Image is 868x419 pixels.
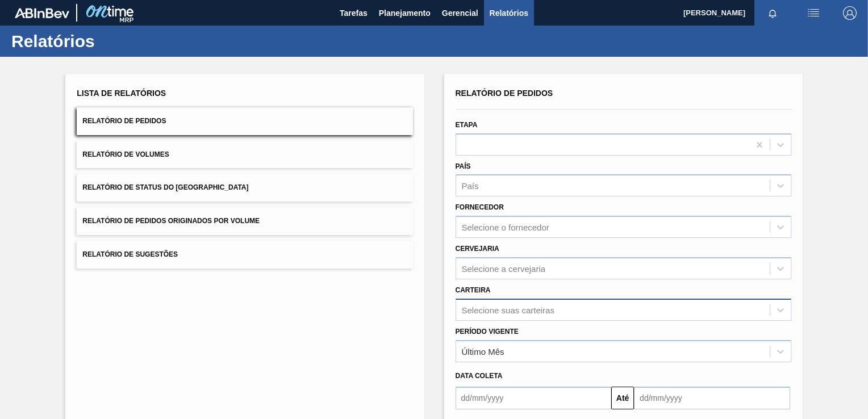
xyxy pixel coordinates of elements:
[442,6,478,20] span: Gerencial
[807,6,820,20] img: userActions
[82,117,166,125] span: Relatório de Pedidos
[340,6,368,20] span: Tarefas
[456,245,499,253] label: Cervejaria
[77,141,412,169] button: Relatório de Volumes
[611,387,634,409] button: Até
[77,207,412,235] button: Relatório de Pedidos Originados por Volume
[15,8,69,18] img: TNhmsLtSVTkK8tSr43FrP2fwEKptu5GPRR3wAAAABJRU5ErkJggg==
[456,372,503,380] span: Data coleta
[456,328,519,336] label: Período Vigente
[462,263,546,273] div: Selecione a cervejaria
[82,250,178,258] span: Relatório de Sugestões
[462,305,554,315] div: Selecione suas carteiras
[77,241,412,269] button: Relatório de Sugestões
[843,6,857,20] img: Logout
[462,346,504,356] div: Último Mês
[456,286,491,294] label: Carteira
[634,387,790,409] input: dd/mm/yyyy
[490,6,528,20] span: Relatórios
[82,183,248,191] span: Relatório de Status do [GEOGRAPHIC_DATA]
[77,89,166,98] span: Lista de Relatórios
[456,89,553,98] span: Relatório de Pedidos
[456,387,612,409] input: dd/mm/yyyy
[456,121,478,129] label: Etapa
[11,35,213,48] h1: Relatórios
[456,203,504,211] label: Fornecedor
[82,217,260,225] span: Relatório de Pedidos Originados por Volume
[456,162,471,170] label: País
[77,174,412,202] button: Relatório de Status do [GEOGRAPHIC_DATA]
[379,6,431,20] span: Planejamento
[462,181,479,191] div: País
[77,107,412,135] button: Relatório de Pedidos
[754,5,791,21] button: Notificações
[462,223,549,232] div: Selecione o fornecedor
[82,150,169,158] span: Relatório de Volumes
